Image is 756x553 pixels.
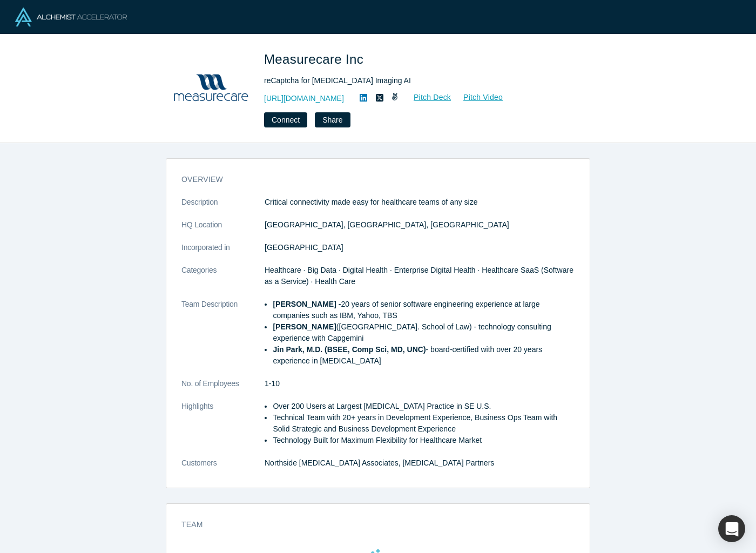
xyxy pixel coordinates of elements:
[265,242,575,253] dd: [GEOGRAPHIC_DATA]
[273,345,426,354] strong: Jin Park, M.D. (BSEE, Comp Sci, MD, UNC)
[181,401,265,457] dt: Highlights
[273,299,575,321] li: 20 years of senior software engineering experience at large companies such as IBM, Yahoo, TBS
[181,519,559,530] h3: Team
[181,174,559,185] h3: overview
[451,91,503,104] a: Pitch Video
[264,112,307,127] button: Connect
[181,219,265,242] dt: HQ Location
[273,412,575,435] li: Technical Team with 20+ years in Development Experience, Business Ops Team with Solid Strategic a...
[181,457,265,480] dt: Customers
[273,344,575,367] li: - board-certified with over 20 years experience in [MEDICAL_DATA]
[181,378,265,401] dt: No. of Employees
[273,435,575,446] li: Technology Built for Maximum Flexibility for Healthcare Market
[264,75,566,86] div: reCaptcha for [MEDICAL_DATA] Imaging AI
[273,401,575,412] li: Over 200 Users at Largest [MEDICAL_DATA] Practice in SE U.S.
[181,197,265,219] dt: Description
[273,322,336,331] strong: [PERSON_NAME]
[265,197,575,208] p: Critical connectivity made easy for healthcare teams of any size
[173,50,249,125] img: Measurecare Inc's Logo
[181,242,265,265] dt: Incorporated in
[273,300,341,308] strong: [PERSON_NAME] -
[265,219,575,231] dd: [GEOGRAPHIC_DATA], [GEOGRAPHIC_DATA], [GEOGRAPHIC_DATA]
[181,265,265,299] dt: Categories
[264,93,344,104] a: [URL][DOMAIN_NAME]
[315,112,350,127] button: Share
[273,321,575,344] li: ([GEOGRAPHIC_DATA]. School of Law) - technology consulting experience with Capgemini
[265,378,575,389] dd: 1-10
[402,91,451,104] a: Pitch Deck
[265,457,575,469] dd: Northside [MEDICAL_DATA] Associates, [MEDICAL_DATA] Partners
[265,266,573,286] span: Healthcare · Big Data · Digital Health · Enterprise Digital Health · Healthcare SaaS (Software as...
[15,8,127,26] img: Alchemist Logo
[181,299,265,378] dt: Team Description
[264,52,367,66] span: Measurecare Inc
